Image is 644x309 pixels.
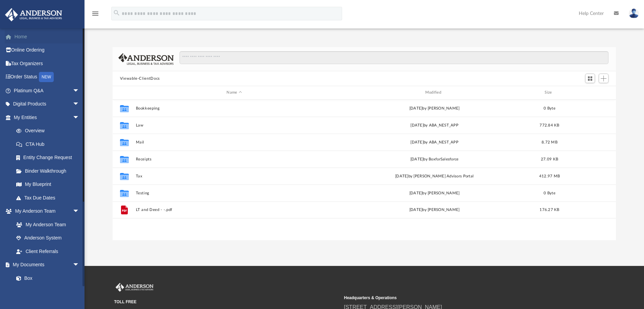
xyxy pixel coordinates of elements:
div: Size [536,90,563,96]
button: LT and Deed - -.pdf [136,208,333,212]
input: Search files and folders [180,51,609,64]
a: Home [5,30,90,43]
div: grid [113,100,616,240]
a: Binder Walkthrough [9,164,90,178]
a: Meeting Minutes [9,285,86,298]
div: id [116,90,133,96]
button: Testing [136,191,333,195]
button: Switch to Grid View [585,74,595,83]
button: Viewable-ClientDocs [120,76,160,82]
img: User Pic [629,8,639,18]
a: Tax Organizers [5,57,90,70]
a: Client Referrals [9,245,86,258]
span: 0 Byte [544,191,555,195]
i: search [113,9,120,17]
span: arrow_drop_down [73,205,86,218]
span: arrow_drop_down [73,97,86,111]
div: Name [135,90,333,96]
div: [DATE] by ABA_NEST_APP [336,139,533,145]
a: CTA Hub [9,137,90,151]
a: Order StatusNEW [5,70,90,84]
button: Mail [136,140,333,144]
a: My Anderson Team [9,218,83,231]
button: Add [599,74,609,83]
button: Tax [136,174,333,178]
div: [DATE] by BoxforSalesforce [336,156,533,162]
div: [DATE] by [PERSON_NAME] [336,190,533,196]
div: [DATE] by [PERSON_NAME] [336,207,533,213]
img: Anderson Advisors Platinum Portal [114,283,155,292]
span: 412.97 MB [539,174,560,178]
a: Overview [9,124,90,138]
a: Digital Productsarrow_drop_down [5,97,90,111]
span: arrow_drop_down [73,111,86,124]
a: Platinum Q&Aarrow_drop_down [5,84,90,97]
span: arrow_drop_down [73,258,86,272]
img: Anderson Advisors Platinum Portal [3,8,64,21]
span: 0 Byte [544,106,555,110]
div: NEW [39,72,54,82]
div: id [566,90,613,96]
button: Bookkeeping [136,106,333,111]
a: Entity Change Request [9,151,90,165]
span: 8.72 MB [542,140,557,144]
a: My Entitiesarrow_drop_down [5,111,90,124]
a: menu [91,13,99,18]
a: Anderson System [9,231,86,245]
small: Headquarters & Operations [344,295,569,301]
span: 772.84 KB [540,123,559,127]
a: Box [9,271,83,285]
button: Receipts [136,157,333,161]
a: My Blueprint [9,178,86,191]
div: [DATE] by [PERSON_NAME] Advisors Portal [336,173,533,179]
div: [DATE] by [PERSON_NAME] [336,105,533,111]
span: arrow_drop_down [73,84,86,98]
small: TOLL FREE [114,299,339,305]
a: My Documentsarrow_drop_down [5,258,86,272]
a: My Anderson Teamarrow_drop_down [5,205,86,218]
span: 176.27 KB [540,208,559,212]
div: [DATE] by ABA_NEST_APP [336,122,533,128]
a: Tax Due Dates [9,191,90,205]
button: Law [136,123,333,128]
a: Online Ordering [5,43,90,57]
i: menu [91,9,99,18]
div: Modified [336,90,533,96]
span: 27.09 KB [541,157,558,161]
